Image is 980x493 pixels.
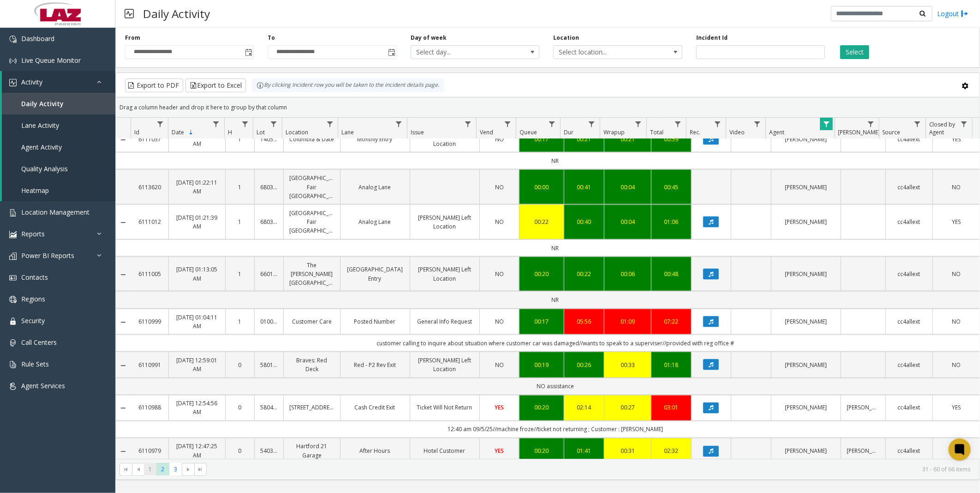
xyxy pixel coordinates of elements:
a: cc4allext [891,317,927,326]
span: Queue [520,128,537,136]
span: Lane Activity [21,121,59,130]
a: cc4allext [891,217,927,226]
a: 1 [231,183,249,192]
img: 'icon' [9,253,17,260]
span: Vend [480,128,493,136]
a: NO [485,317,514,326]
span: Go to the previous page [132,463,144,476]
span: [PERSON_NAME] [838,128,880,136]
a: 1 [231,317,249,326]
span: Live Queue Monitor [21,56,81,65]
a: 01:18 [657,361,686,369]
a: Heatmap [2,180,115,201]
a: Collapse Details [116,136,131,144]
span: Go to the last page [194,463,207,476]
td: NR [131,240,980,257]
a: [PERSON_NAME] Left Location [416,213,474,231]
label: Location [553,34,579,42]
a: 00:06 [610,270,645,278]
a: [STREET_ADDRESS] [289,403,334,412]
a: [PERSON_NAME] Left Location [416,131,474,148]
a: [PERSON_NAME] Left Location [416,356,474,373]
a: 0 [231,361,249,369]
span: Source [883,128,901,136]
span: YES [952,135,961,143]
a: Ticket Will Not Return [416,403,474,412]
a: 6113620 [137,183,163,192]
span: Activity [21,78,42,86]
a: Collapse Details [116,219,131,226]
span: Reports [21,229,45,238]
div: 01:41 [570,447,598,456]
a: [PERSON_NAME] [777,403,835,412]
a: Columbia & Date [289,135,334,144]
a: 00:22 [525,217,558,226]
a: 680387 [260,183,278,192]
div: 05:56 [570,317,598,326]
div: 00:21 [570,135,598,144]
span: NO [952,183,961,191]
a: 00:45 [657,183,686,192]
span: Rec. [690,128,700,136]
a: [DATE] 12:47:25 AM [174,442,219,460]
img: 'icon' [9,361,17,368]
div: 00:20 [525,270,558,278]
a: 1 [231,217,249,226]
a: NO [938,270,974,278]
a: Lot Filter Menu [268,118,280,130]
h3: Daily Activity [138,2,215,25]
a: Posted Number [346,317,404,326]
span: Issue [411,128,424,136]
a: 00:48 [657,270,686,278]
a: [PERSON_NAME] [847,447,880,456]
a: 6111005 [137,270,163,278]
span: Toggle popup [386,46,396,59]
div: 00:17 [525,317,558,326]
span: Toggle popup [243,46,253,59]
button: Export to Excel [185,78,246,92]
a: [PERSON_NAME] [777,135,835,144]
span: Lane [342,128,354,136]
span: Go to the last page [197,466,204,473]
div: 00:19 [525,361,558,369]
a: 02:14 [570,403,598,412]
a: 0 [231,403,249,412]
div: 00:21 [610,135,645,144]
span: YES [495,404,504,412]
a: Rec. Filter Menu [711,118,724,130]
a: 00:31 [610,447,645,456]
a: Source Filter Menu [911,118,924,130]
a: cc4allext [891,447,927,456]
span: Closed by Agent [929,120,956,136]
a: cc4allext [891,270,927,278]
a: General Info Request [416,317,474,326]
img: 'icon' [9,296,17,303]
a: [PERSON_NAME] [847,403,880,412]
span: Total [650,128,663,136]
a: YES [938,217,974,226]
a: Location Filter Menu [323,118,336,130]
a: 00:04 [610,217,645,226]
span: Power BI Reports [21,251,74,260]
div: 00:04 [610,183,645,192]
a: Wrapup Filter Menu [632,118,645,130]
span: NO [495,270,504,278]
span: NO [952,270,961,278]
span: NO [952,361,961,369]
a: Lane Filter Menu [393,118,405,130]
span: YES [952,404,961,412]
a: 6110979 [137,447,163,456]
a: Cash Credit Exit [346,403,404,412]
a: Quality Analysis [2,158,115,180]
a: Customer Care [289,317,334,326]
span: Quality Analysis [21,164,68,173]
span: NO [495,361,504,369]
a: The [PERSON_NAME][GEOGRAPHIC_DATA] [289,261,334,288]
a: [DATE] 12:59:01 AM [174,356,219,373]
img: 'icon' [9,79,17,86]
a: Braves: Red Deck [289,356,334,373]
